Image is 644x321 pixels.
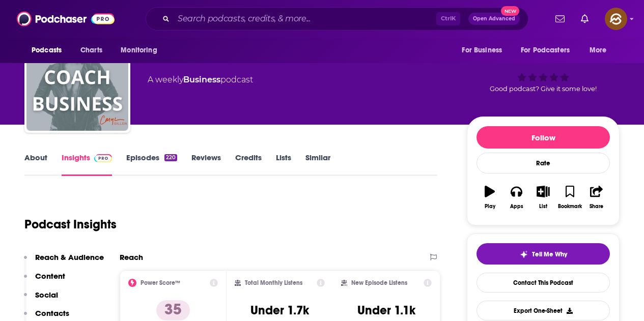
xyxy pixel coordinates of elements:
h2: Reach [120,252,143,262]
a: Show notifications dropdown [577,10,593,27]
button: tell me why sparkleTell Me Why [477,243,610,265]
button: Show profile menu [605,8,627,30]
button: Share [583,179,610,216]
h2: New Episode Listens [351,279,407,286]
span: Monitoring [121,43,157,57]
div: Search podcasts, credits, & more... [146,7,528,31]
img: tell me why sparkle [520,250,528,258]
button: Open AdvancedNew [468,13,520,25]
img: User Profile [605,8,627,30]
button: Reach & Audience [24,252,104,271]
span: Charts [80,43,102,57]
h2: Total Monthly Listens [245,279,302,286]
h2: Power Score™ [141,279,180,286]
span: New [501,6,519,16]
span: For Podcasters [521,43,570,57]
button: Follow [477,126,610,149]
a: About [24,153,47,176]
button: Content [24,271,65,290]
h1: Podcast Insights [24,217,117,232]
button: Play [477,179,503,216]
span: Podcasts [32,43,62,57]
a: Episodes220 [126,153,177,176]
button: Bookmark [556,179,583,216]
a: InsightsPodchaser Pro [62,153,112,176]
div: List [539,203,547,210]
a: Show notifications dropdown [551,10,569,27]
button: Social [24,290,58,309]
div: A weekly podcast [148,74,253,86]
div: 220 [164,154,177,161]
p: 35 [156,300,190,320]
p: Reach & Audience [35,252,104,262]
span: Open Advanced [473,16,515,21]
div: 35Good podcast? Give it some love! [467,36,620,99]
span: Good podcast? Give it some love! [490,85,597,93]
div: Share [590,203,603,210]
a: Business [183,75,220,84]
button: open menu [455,41,515,60]
div: Apps [510,203,523,210]
div: Play [485,203,495,210]
button: Apps [503,179,529,216]
a: Charts [74,41,108,60]
button: List [530,179,556,216]
p: Social [35,290,58,300]
img: Podchaser Pro [94,154,112,162]
span: More [590,43,607,57]
img: Coach Business [26,29,128,131]
button: open menu [24,41,75,60]
a: Credits [235,153,262,176]
button: open menu [582,41,620,60]
p: Content [35,271,65,281]
button: open menu [514,41,584,60]
a: Contact This Podcast [477,273,610,293]
p: Contacts [35,308,69,318]
a: Lists [276,153,291,176]
input: Search podcasts, credits, & more... [174,11,436,27]
button: Export One-Sheet [477,301,610,320]
img: Podchaser - Follow, Share and Rate Podcasts [17,9,115,28]
span: Logged in as hey85204 [605,8,627,30]
span: Tell Me Why [532,250,567,258]
div: Bookmark [558,203,582,210]
span: Ctrl K [436,12,460,25]
button: open menu [114,41,170,60]
a: Reviews [191,153,221,176]
span: For Business [462,43,502,57]
h3: Under 1.7k [250,303,309,318]
a: Similar [305,153,330,176]
h3: Under 1.1k [357,303,415,318]
div: Rate [477,153,610,173]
